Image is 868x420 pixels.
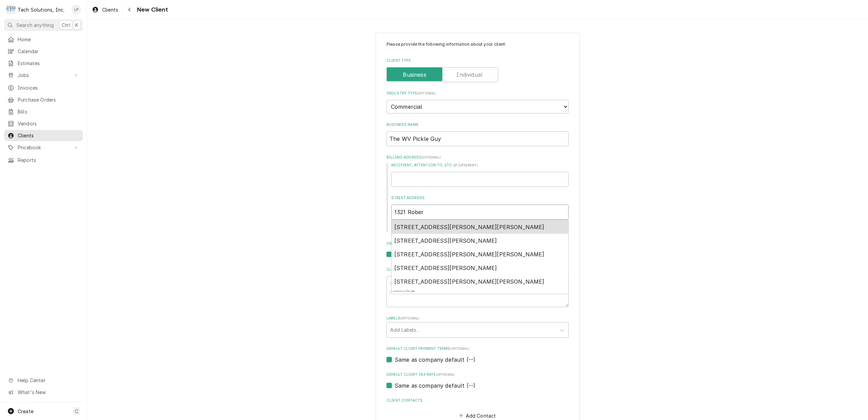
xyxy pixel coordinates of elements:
span: Clients [102,6,118,13]
span: Create [18,408,33,414]
span: C [75,408,78,415]
span: ( optional ) [400,316,420,320]
a: Bills [4,106,83,117]
div: Client Type [386,58,569,82]
div: LP [72,5,81,14]
label: Billing Address [386,155,569,160]
span: Estimates [18,60,79,67]
span: [STREET_ADDRESS][PERSON_NAME][PERSON_NAME] [394,278,545,285]
span: Home [18,36,79,43]
span: Ctrl [62,21,70,29]
span: [STREET_ADDRESS][PERSON_NAME] [394,237,497,244]
a: Estimates [4,58,83,69]
button: Navigate back [124,4,135,15]
span: [STREET_ADDRESS][PERSON_NAME][PERSON_NAME] [394,251,545,258]
a: Go to Jobs [4,70,83,81]
span: [STREET_ADDRESS][PERSON_NAME] [394,265,497,271]
a: Clients [4,130,83,141]
label: Street Address [391,195,569,201]
a: Go to Help Center [4,375,83,386]
label: Business Name [386,122,569,127]
a: Purchase Orders [4,94,83,105]
div: Client Notes [386,267,569,307]
span: Help Center [18,377,79,384]
label: Default Client Tax Rate [386,372,569,377]
span: ( optional ) [417,91,436,95]
div: Credit Limit [386,241,569,258]
label: Industry Type [386,91,569,96]
button: Search anythingCtrlK [4,19,83,31]
label: Labels [386,316,569,321]
a: Calendar [4,46,83,57]
div: Billing Address [386,155,569,233]
p: Please provide the following information about your client: [386,41,569,47]
span: (optional) [436,373,455,376]
span: What's New [18,389,79,396]
label: Client Contacts [386,398,569,403]
span: Invoices [18,84,79,91]
img: powered_by_google_on_white_hdpi.png [393,290,415,292]
div: Labels [386,316,569,338]
label: Same as company default (--) [395,381,475,390]
div: Tech Solutions, Inc. [18,6,64,13]
a: Reports [4,154,83,166]
a: Invoices [4,82,83,93]
label: Client Type [386,58,569,63]
span: Vendors [18,120,79,127]
a: Home [4,34,83,45]
a: Clients [89,4,121,15]
div: Business Name [386,122,569,146]
label: Credit Limit [386,241,569,246]
div: Default Client Tax Rate [386,372,569,389]
div: Industry Type [386,91,569,114]
label: Recipient, Attention To, etc. [391,163,569,168]
div: Recipient, Attention To, etc. [391,163,569,187]
a: Go to Pricebook [4,142,83,153]
span: New Client [135,5,168,14]
label: Client Notes [386,267,569,272]
div: T [6,5,16,14]
span: Bills [18,108,79,115]
div: Lisa Paschal's Avatar [72,5,81,14]
span: ( if different ) [453,163,478,167]
span: Search anything [16,21,54,29]
span: (optional) [450,347,469,350]
span: Calendar [18,48,79,55]
span: Jobs [18,72,69,79]
span: Purchase Orders [18,96,79,103]
span: Clients [18,132,79,139]
label: Same as company default (--) [395,356,475,364]
a: Go to What's New [4,387,83,398]
span: Reports [18,156,79,164]
div: Street Address [391,195,569,233]
label: Default Client Payment Terms [386,346,569,351]
a: Vendors [4,118,83,129]
div: Default Client Payment Terms [386,346,569,363]
span: Pricebook [18,144,69,151]
div: Tech Solutions, Inc.'s Avatar [6,5,16,14]
span: [STREET_ADDRESS][PERSON_NAME][PERSON_NAME] [394,224,545,230]
span: K [75,21,78,29]
span: ( optional ) [422,155,441,159]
